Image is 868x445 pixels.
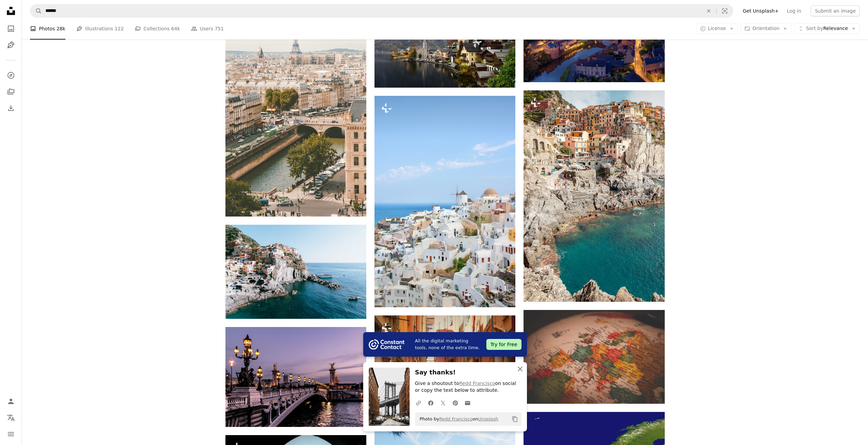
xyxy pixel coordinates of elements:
[415,380,521,394] p: Give a shoutout to on social or copy the text below to attribute.
[806,26,823,31] span: Sort by
[4,4,18,19] a: Home — Unsplash
[478,416,498,421] a: Unsplash
[115,25,124,32] span: 122
[225,374,366,380] a: bridge during night time
[374,96,515,307] img: a view of a town with a windmill in the background
[806,25,848,32] span: Relevance
[191,18,224,40] a: Users 751
[4,38,18,52] a: Illustrations
[449,396,461,410] a: Share on Pinterest
[524,310,664,404] img: white red and green map
[739,5,783,16] a: Get Unsplash+
[415,368,521,377] h3: Say thanks!
[363,332,527,357] a: All the digital marketing tools, none of the extra time.Try for Free
[524,354,664,360] a: white red and green map
[225,269,366,275] a: concrete buildings beside white cruise ship
[437,396,449,410] a: Share on Twitter
[524,193,664,199] a: a group of people swimming in a body of water
[374,198,515,205] a: a view of a town with a windmill in the background
[696,23,738,34] button: License
[4,411,18,425] button: Language
[30,4,733,18] form: Find visuals sitewide
[811,5,860,16] button: Submit an image
[369,339,404,350] img: file-1754318165549-24bf788d5b37
[524,34,664,40] a: aerial photography of lighted concrete buildings at night time
[740,23,791,34] button: Orientation
[416,414,499,425] span: Photo by on
[425,396,437,410] a: Share on Facebook
[708,26,726,31] span: License
[76,18,124,40] a: Illustrations 122
[4,69,18,82] a: Explore
[135,18,180,40] a: Collections 64k
[4,85,18,99] a: Collections
[4,395,18,408] a: Log in / Sign up
[439,416,473,421] a: Redd Francisco
[794,23,860,34] button: Sort byRelevance
[225,225,366,319] img: concrete buildings beside white cruise ship
[4,101,18,115] a: Download History
[752,26,779,31] span: Orientation
[701,4,716,17] button: Clear
[783,5,805,16] a: Log in
[225,5,366,217] img: group of people walking near body of water and building under blue sky at daytime
[415,338,481,351] span: All the digital marketing tools, none of the extra time.
[509,413,521,425] button: Copy to clipboard
[225,108,366,114] a: group of people walking near body of water and building under blue sky at daytime
[486,339,521,350] div: Try for Free
[171,25,180,32] span: 64k
[374,38,515,44] a: city beside body of water during daytime
[459,381,495,386] a: Redd Francisco
[215,25,224,32] span: 751
[225,327,366,427] img: bridge during night time
[30,4,42,17] button: Search Unsplash
[524,90,664,302] img: a group of people swimming in a body of water
[4,427,18,441] button: Menu
[4,22,18,35] a: Photos
[717,4,733,17] button: Visual search
[374,315,515,409] img: a narrow city street lined with tall buildings
[461,396,474,410] a: Share over email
